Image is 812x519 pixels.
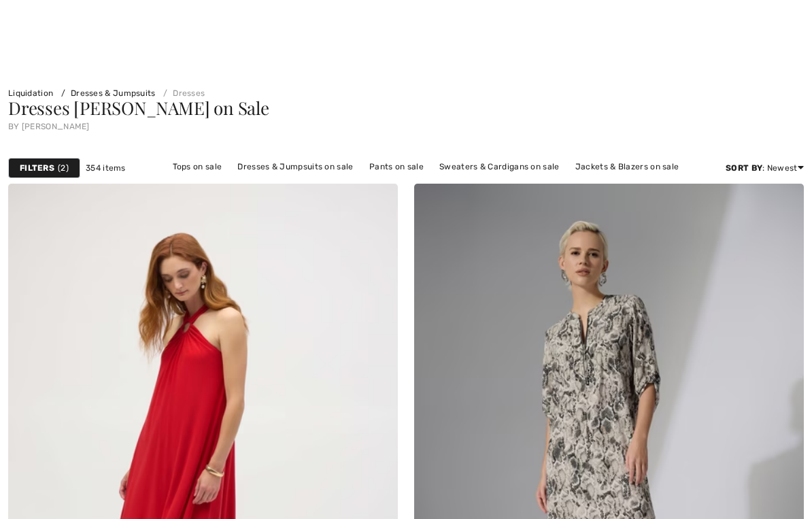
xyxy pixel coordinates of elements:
a: Liquidation [8,88,53,98]
div: : Newest [726,162,804,174]
strong: Sort By [726,163,762,173]
span: 2 [58,162,69,174]
a: Dresses & Jumpsuits on sale [231,158,360,175]
strong: Filters [20,162,54,174]
a: Outerwear on sale [417,175,505,193]
a: Dresses & Jumpsuits [56,88,156,98]
span: Dresses [PERSON_NAME] on Sale [8,96,269,120]
a: Tops on sale [166,158,229,175]
span: 354 items [86,162,126,174]
a: Sweaters & Cardigans on sale [433,158,566,175]
div: by [PERSON_NAME] [8,122,804,131]
a: Dresses [158,88,205,98]
a: Pants on sale [362,158,430,175]
a: Skirts on sale [347,175,414,193]
a: Jackets & Blazers on sale [569,158,686,175]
